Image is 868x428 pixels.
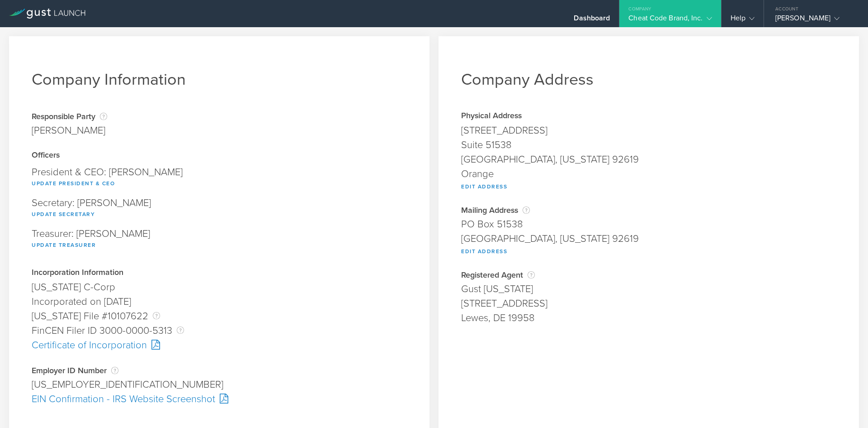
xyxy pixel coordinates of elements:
div: Suite 51538 [461,138,836,152]
div: Responsible Party [32,112,107,121]
div: FinCEN Filer ID 3000-0000-5313 [32,323,407,338]
div: Help [731,14,755,27]
div: Incorporated on [DATE] [32,294,407,309]
button: Update President & CEO [32,178,115,189]
iframe: Chat Widget [823,385,868,428]
div: Treasurer: [PERSON_NAME] [32,224,407,255]
div: [US_STATE] C-Corp [32,280,407,294]
h1: Company Information [32,70,407,89]
div: EIN Confirmation - IRS Website Screenshot [32,392,407,406]
div: Employer ID Number [32,366,407,375]
div: [US_EMPLOYER_IDENTIFICATION_NUMBER] [32,377,407,392]
button: Edit Address [461,246,507,257]
button: Update Secretary [32,209,95,220]
button: Edit Address [461,181,507,192]
div: Incorporation Information [32,269,407,278]
div: [US_STATE] File #10107622 [32,309,407,323]
div: Gust [US_STATE] [461,282,836,296]
div: Lewes, DE 19958 [461,311,836,325]
button: Update Treasurer [32,240,96,250]
div: [GEOGRAPHIC_DATA], [US_STATE] 92619 [461,152,836,167]
div: [PERSON_NAME] [32,123,107,138]
div: Mailing Address [461,206,836,215]
div: [GEOGRAPHIC_DATA], [US_STATE] 92619 [461,231,836,246]
div: [STREET_ADDRESS] [461,296,836,311]
div: Certificate of Incorporation [32,338,407,352]
div: Dashboard [574,14,610,27]
div: PO Box 51538 [461,217,836,231]
div: [PERSON_NAME] [775,14,852,27]
div: Secretary: [PERSON_NAME] [32,193,407,224]
div: Orange [461,167,836,181]
div: Registered Agent [461,270,836,279]
div: President & CEO: [PERSON_NAME] [32,163,407,193]
div: [STREET_ADDRESS] [461,123,836,138]
h1: Company Address [461,70,836,89]
div: Cheat Code Brand, Inc. [628,14,712,27]
div: Officers [32,151,407,160]
div: Physical Address [461,112,836,121]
